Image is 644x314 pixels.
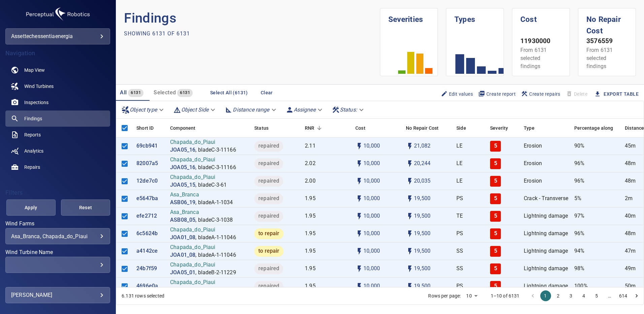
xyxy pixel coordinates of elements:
[352,119,402,137] div: Cost
[136,282,158,290] p: 4696e0a
[456,212,463,220] p: TE
[24,99,49,106] span: Inspections
[254,247,283,255] span: to repair
[355,142,363,150] svg: Auto cost
[406,142,414,150] svg: Auto impact
[490,119,508,137] div: Severity
[170,244,236,251] p: Chapada_do_Piaui
[494,177,497,185] p: 5
[340,106,357,113] em: Status :
[456,177,462,185] p: LE
[294,106,316,113] em: Assignee
[494,142,497,150] p: 5
[195,286,236,294] p: , bladeB-2-11229
[119,104,168,116] div: Object type
[574,195,581,202] p: 5%
[170,199,195,207] a: ASB06_19
[524,195,568,202] p: Crack - Transverse
[5,28,110,44] div: assettechessentiaenergia
[195,269,236,277] p: , bladeB-2-11229
[136,160,158,167] a: 82007a5
[520,119,571,137] div: Type
[170,138,236,146] p: Chapada_do_Piaui
[414,212,430,220] p: 19,500
[24,115,42,122] span: Findings
[363,195,380,202] p: 10,000
[254,142,283,150] span: repaired
[136,142,158,150] p: 69cb941
[414,177,430,185] p: 20,035
[574,212,584,220] p: 97%
[355,160,363,168] svg: Auto cost
[363,247,380,255] p: 10,000
[195,199,233,207] p: , bladeA-1-1034
[494,265,497,273] p: 5
[5,50,110,57] h4: Navigation
[520,47,547,69] span: From 6131 selected findings
[124,8,380,28] p: Findings
[604,90,639,98] a: Export Table
[586,36,627,46] p: 3576559
[414,282,430,290] p: 19,500
[195,164,236,171] p: , bladeC-3-11166
[406,230,414,238] svg: Auto impact
[170,156,236,164] p: Chapada_do_Piaui
[476,88,518,100] button: Create report
[5,127,110,143] a: reports noActive
[5,189,110,196] h4: Filters
[124,30,190,38] p: Showing 6131 of 6131
[521,90,560,98] span: Create repairs
[463,291,480,301] div: 10
[11,290,104,301] div: [PERSON_NAME]
[5,111,110,127] a: findings active
[301,119,352,137] div: RNR
[170,164,195,171] a: JOA05_16
[355,247,363,255] svg: Auto cost
[5,250,110,255] label: Wind Turbine Name
[170,269,195,277] p: JOA05_01
[478,90,516,98] span: Create report
[170,279,236,286] p: Chapada_do_Piaui
[456,282,463,290] p: PS
[456,195,463,202] p: PS
[170,251,195,259] a: JOA01_08
[438,88,476,100] button: Edit values
[170,146,195,154] p: JOA05_16
[170,119,195,137] div: Component
[133,119,167,137] div: Short ID
[305,119,314,137] div: Repair Now Ratio: The ratio of the additional incurred cost of repair in 1 year and the cost of r...
[136,265,157,273] p: 24b7f59
[520,8,561,25] h1: Cost
[5,228,110,244] div: Wind Farms
[170,286,195,294] a: JOA05_01
[363,230,380,238] p: 10,000
[520,36,561,46] p: 11930000
[11,31,104,42] div: assettechessentiaenergia
[5,221,110,226] label: Wind Farms
[5,143,110,159] a: analytics noActive
[355,177,363,185] svg: Auto cost
[355,265,363,273] svg: Auto cost
[518,88,563,100] button: Create repairs
[456,142,462,150] p: LE
[305,160,316,167] p: 2.02
[305,247,316,255] p: 1.95
[207,87,251,99] button: Select All (6131)
[69,203,102,212] span: Reset
[453,119,487,137] div: Side
[5,94,110,111] a: inspections noActive
[355,212,363,220] svg: Auto cost
[24,5,92,23] img: assettechessentiaenergia-logo
[406,119,439,137] div: Projected additional costs incurred by waiting 1 year to repair. This is a function of possible i...
[136,230,158,238] a: 6c5624b
[591,290,602,301] button: Go to page 5
[579,290,589,301] button: Go to page 4
[355,119,365,137] div: The base labour and equipment costs to repair the finding. Does not include the loss of productio...
[355,230,363,238] svg: Auto cost
[5,257,110,273] div: Wind Turbine Name
[305,177,316,185] p: 2.00
[363,142,380,150] p: 10,000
